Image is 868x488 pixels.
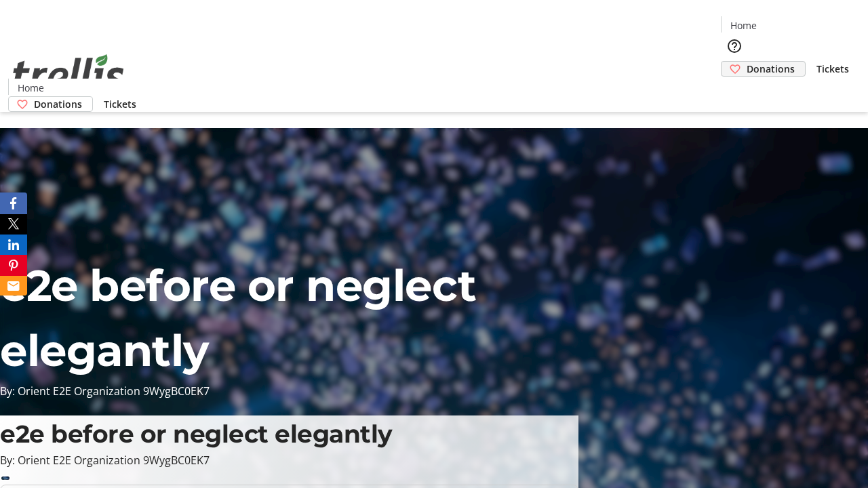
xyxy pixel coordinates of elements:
span: Home [730,18,757,33]
button: Cart [721,77,748,104]
a: Tickets [93,97,147,111]
span: Tickets [104,97,136,111]
span: Home [18,81,44,95]
span: Donations [747,62,795,76]
a: Tickets [806,62,860,76]
a: Donations [721,61,806,77]
img: Orient E2E Organization 9WygBC0EK7's Logo [8,39,129,107]
a: Donations [8,96,93,112]
a: Home [9,81,52,95]
button: Help [721,33,748,60]
span: Tickets [816,62,849,76]
span: Donations [34,97,82,111]
a: Home [722,18,765,33]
